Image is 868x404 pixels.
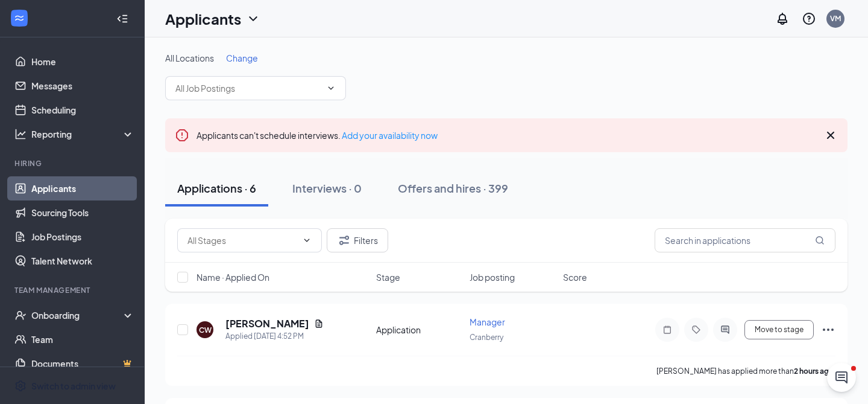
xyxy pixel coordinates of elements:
[398,181,508,196] div: Offers and hires · 399
[31,225,134,249] a: Job Postings
[31,98,134,122] a: Scheduling
[655,228,835,252] input: Search in applications
[660,325,675,335] svg: Note
[197,130,438,141] span: Applicants can't schedule interviews.
[470,333,503,342] span: Cranberry
[14,309,27,321] svg: UserCheck
[31,309,124,321] div: Onboarding
[802,11,816,26] svg: QuestionInfo
[326,83,336,93] svg: ChevronDown
[292,181,362,196] div: Interviews · 0
[31,249,134,273] a: Talent Network
[314,319,324,329] svg: Document
[31,380,116,392] div: Switch to admin view
[246,11,260,26] svg: ChevronDown
[470,271,515,283] span: Job posting
[14,285,132,295] div: Team Management
[199,325,212,335] div: CW
[165,53,214,63] span: All Locations
[827,363,856,392] iframe: Intercom live chat
[14,158,132,168] div: Hiring
[31,128,135,140] div: Reporting
[794,367,834,376] b: 2 hours ago
[31,327,134,351] a: Team
[376,271,400,283] span: Stage
[744,320,814,339] button: Move to stage
[225,317,309,330] h5: [PERSON_NAME]
[165,8,241,29] h1: Applicants
[31,351,134,376] a: DocumentsCrown
[14,128,27,140] svg: Analysis
[302,236,312,245] svg: ChevronDown
[177,181,256,196] div: Applications · 6
[187,234,297,247] input: All Stages
[225,330,324,342] div: Applied [DATE] 4:52 PM
[13,12,25,24] svg: WorkstreamLogo
[31,200,134,225] a: Sourcing Tools
[116,13,128,25] svg: Collapse
[823,128,838,143] svg: Cross
[821,322,835,337] svg: Ellipses
[226,53,258,63] span: Change
[327,228,388,252] button: Filter Filters
[470,316,505,327] span: Manager
[775,11,790,26] svg: Notifications
[175,82,321,95] input: All Job Postings
[689,325,703,335] svg: Tag
[830,13,841,24] div: VM
[337,233,351,248] svg: Filter
[718,325,732,335] svg: ActiveChat
[31,50,134,74] a: Home
[656,366,835,376] p: [PERSON_NAME] has applied more than .
[175,128,189,143] svg: Error
[563,271,587,283] span: Score
[376,324,462,336] div: Application
[14,380,27,392] svg: Settings
[197,271,269,283] span: Name · Applied On
[31,176,134,200] a: Applicants
[342,130,438,141] a: Add your availability now
[815,236,825,245] svg: MagnifyingGlass
[31,74,134,98] a: Messages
